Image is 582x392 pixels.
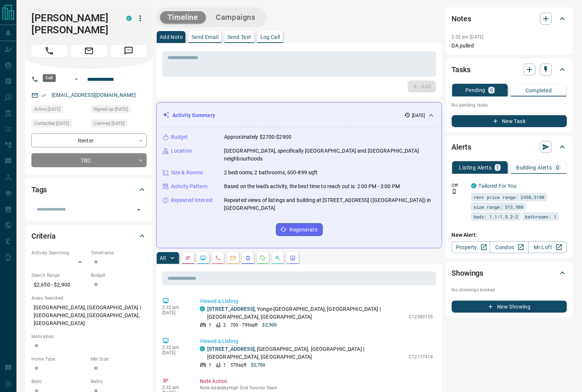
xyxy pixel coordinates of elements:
a: [STREET_ADDRESS] [207,346,255,352]
div: condos.ca [200,306,205,312]
p: No pending tasks [452,99,567,111]
p: Budget: [91,272,147,279]
p: Activity Pattern [171,183,208,190]
p: Viewed a Listing [200,297,433,305]
h2: Alerts [452,141,471,153]
svg: Email Verified [41,93,46,98]
button: Campaigns [209,11,263,24]
svg: Agent Actions [290,255,296,261]
span: beds: 1.1-1.9,2-2 [474,213,518,220]
h2: Tags [31,184,47,196]
h2: Showings [452,267,484,279]
p: All [160,255,166,261]
p: Size & Rooms [171,169,203,177]
span: Active [DATE] [34,105,61,113]
div: Notes [452,10,567,28]
p: C12380155 [409,313,433,320]
p: $2,700 [251,362,266,368]
p: 2:32 pm [162,345,189,350]
p: Motivation: [31,333,147,340]
svg: Opportunities [275,255,281,261]
svg: Emails [230,255,236,261]
p: [DATE] [412,112,425,119]
p: 570 sqft [230,362,246,368]
span: Claimed [DATE] [94,120,125,127]
p: Note Added by High End Toronto Team [200,385,433,391]
p: Activity Summary [172,111,215,119]
p: Log Call [260,34,280,40]
p: , [GEOGRAPHIC_DATA], [GEOGRAPHIC_DATA] | [GEOGRAPHIC_DATA], [GEOGRAPHIC_DATA] [207,345,405,361]
p: New Alert: [452,231,567,239]
p: Areas Searched: [31,295,147,301]
p: 1 [209,362,211,368]
p: DA pulled [452,42,567,50]
div: Fri Sep 12 2025 [91,119,147,130]
p: Location [171,147,192,155]
p: [DATE] [162,350,189,355]
p: 2 bedrooms, 2 bathrooms, 600-899 sqft [224,169,318,177]
span: Message [111,45,147,57]
p: Repeated views of listings and building at [STREET_ADDRESS] ([GEOGRAPHIC_DATA]) in [GEOGRAPHIC_DATA] [224,196,436,212]
svg: Requests [260,255,266,261]
div: condos.ca [126,16,132,21]
div: Alerts [452,138,567,156]
p: 1 [223,362,226,368]
h1: [PERSON_NAME] [PERSON_NAME] [31,12,115,36]
button: New Task [452,115,567,127]
a: [STREET_ADDRESS] [207,306,255,312]
a: Property [452,241,490,253]
p: 0 [490,88,493,93]
div: Renter [31,134,147,147]
p: Note Action [200,377,433,385]
h2: Tasks [452,64,471,76]
p: 2:32 pm [DATE] [452,34,484,40]
p: Actively Searching: [31,249,87,256]
span: bathrooms: 1 [525,213,557,220]
p: Approximately $2700-$2900 [224,133,291,141]
p: Viewed a Listing [200,337,433,345]
div: condos.ca [471,183,477,189]
button: Open [72,75,81,84]
p: 2:32 pm [162,385,189,390]
svg: Push Notification Only [452,189,457,194]
p: [GEOGRAPHIC_DATA], specifically [GEOGRAPHIC_DATA] and [GEOGRAPHIC_DATA] neighbourhoods [224,147,436,163]
svg: Calls [215,255,221,261]
div: Criteria [31,227,147,245]
p: 1 [209,322,211,328]
svg: Listing Alerts [245,255,251,261]
p: Send Email [192,34,218,40]
span: Signed up [DATE] [94,105,128,113]
h2: Notes [452,13,471,25]
div: Activity Summary[DATE] [163,108,436,122]
div: condos.ca [200,346,205,352]
button: Open [134,205,144,215]
span: rent price range: 2430,3190 [474,193,545,201]
p: Completed [526,88,552,93]
button: Regenerate [276,223,323,236]
p: , Yonge-[GEOGRAPHIC_DATA], [GEOGRAPHIC_DATA] | [GEOGRAPHIC_DATA], [GEOGRAPHIC_DATA] [207,305,405,321]
span: Contacted [DATE] [34,120,69,127]
p: Timeframe: [91,249,147,256]
button: New Showing [452,301,567,313]
div: TBD [31,153,147,167]
div: Call [43,74,56,82]
svg: Notes [185,255,191,261]
p: Building Alerts [517,165,552,170]
a: Mr.Loft [529,241,567,253]
p: Baths: [91,378,147,385]
p: Based on the lead's activity, the best time to reach out is: 2:00 PM - 3:00 PM [224,183,400,190]
p: 1 [496,165,499,170]
div: Tags [31,181,147,199]
p: Listing Alerts [459,165,492,170]
p: Off [452,182,467,189]
p: 0 [557,165,560,170]
p: Beds: [31,378,87,385]
p: Repeated Interest [171,196,213,204]
svg: Lead Browsing Activity [200,255,206,261]
p: No showings booked [452,287,567,293]
div: Showings [452,264,567,282]
p: Home Type: [31,356,87,362]
div: Tasks [452,61,567,79]
p: Search Range: [31,272,87,279]
p: 2:32 pm [162,305,189,310]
